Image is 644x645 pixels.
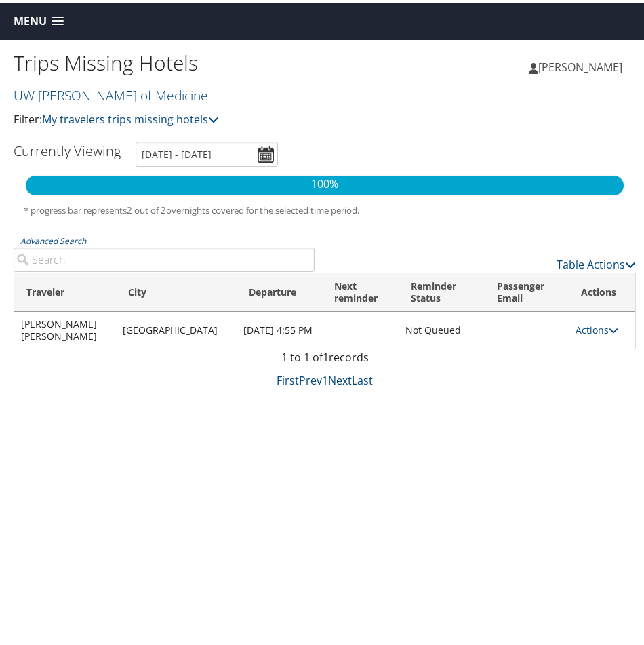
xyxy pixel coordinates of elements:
th: Passenger Email: activate to sort column ascending [485,271,569,309]
th: Actions [569,271,635,309]
th: Reminder Status [399,271,485,309]
span: [PERSON_NAME] [538,57,622,72]
a: Actions [576,321,618,334]
th: Departure: activate to sort column descending [237,271,322,309]
h3: Currently Viewing [14,139,121,157]
span: 2 out of 2 [127,201,166,214]
a: UW [PERSON_NAME] of Medicine [14,83,212,102]
h1: Trips Missing Hotels [14,46,325,75]
th: City: activate to sort column ascending [116,271,237,309]
a: First [277,370,299,385]
p: Filter: [14,109,325,126]
td: [DATE] 4:55 PM [237,309,322,346]
h5: * progress bar represents overnights covered for the selected time period. [24,201,626,214]
a: [PERSON_NAME] [529,44,636,85]
a: Menu [7,7,71,30]
a: Table Actions [557,254,636,269]
p: 100% [26,173,624,191]
td: Not Queued [399,309,485,346]
a: Prev [299,370,322,385]
input: [DATE] - [DATE] [136,139,278,164]
span: 1 [323,347,329,362]
td: [GEOGRAPHIC_DATA] [116,309,237,346]
a: 1 [322,370,328,385]
a: Next [328,370,352,385]
th: Traveler: activate to sort column ascending [14,271,116,309]
a: My travelers trips missing hotels [42,109,219,124]
a: Advanced Search [20,233,86,244]
span: Menu [14,12,47,25]
input: Advanced Search [14,245,315,269]
th: Next reminder [322,271,399,309]
td: [PERSON_NAME] [PERSON_NAME] [14,309,116,346]
a: Last [352,370,373,385]
div: 1 to 1 of records [14,347,636,370]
